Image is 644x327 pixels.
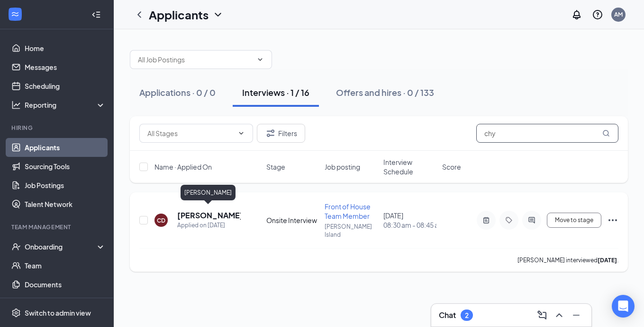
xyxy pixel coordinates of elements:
a: Job Postings [25,176,106,195]
div: Hiring [11,124,104,132]
svg: Settings [11,308,21,318]
span: Name · Applied On [154,162,212,172]
svg: ActiveNote [481,216,492,224]
svg: ChevronDown [237,129,245,137]
a: Team [25,256,106,275]
div: Team Management [11,223,104,231]
svg: Tag [503,216,515,224]
span: Score [442,162,461,172]
b: [DATE] [598,257,617,264]
svg: UserCheck [11,242,21,251]
a: Talent Network [25,195,106,214]
input: All Job Postings [138,54,253,65]
div: Onsite Interview [266,215,319,225]
svg: Analysis [11,100,21,110]
svg: ChevronUp [553,310,565,321]
svg: Filter [265,128,276,139]
button: ChevronUp [552,308,567,323]
div: Reporting [25,100,106,110]
div: Onboarding [25,242,98,251]
button: Move to stage [547,213,601,228]
div: Applications · 0 / 0 [139,86,216,98]
span: 08:30 am - 08:45 am [383,220,436,230]
a: Applicants [25,138,106,157]
button: Minimize [569,308,584,323]
div: 2 [465,311,469,319]
div: AM [614,10,623,18]
a: Scheduling [25,77,106,95]
input: All Stages [147,128,234,138]
svg: ChevronDown [212,9,224,20]
div: [DATE] [383,211,436,230]
svg: ChevronLeft [134,9,145,20]
div: Applied on [DATE] [177,221,241,230]
h5: [PERSON_NAME] [177,210,241,221]
button: Filter Filters [257,124,305,143]
a: Sourcing Tools [25,157,106,176]
svg: ComposeMessage [536,310,548,321]
a: Messages [25,58,106,77]
span: Move to stage [555,217,593,224]
a: Home [25,39,106,58]
a: SurveysCrown [25,294,106,313]
svg: ActiveChat [526,216,537,224]
svg: Ellipses [607,215,618,226]
div: CD [157,216,165,224]
button: ComposeMessage [535,308,550,323]
span: Job posting [325,162,360,172]
input: Search in interviews [476,124,618,143]
svg: QuestionInfo [592,9,603,20]
div: [PERSON_NAME] [181,185,236,200]
h1: Applicants [149,7,209,23]
svg: Minimize [571,310,582,321]
svg: Notifications [571,9,582,20]
div: Open Intercom Messenger [612,295,635,318]
div: Switch to admin view [25,308,91,318]
p: [PERSON_NAME] interviewed . [517,256,618,264]
svg: Collapse [91,10,101,19]
p: [PERSON_NAME] Island [325,223,378,239]
span: Stage [266,162,285,172]
div: Interviews · 1 / 16 [242,86,309,98]
h3: Chat [439,310,456,320]
svg: MagnifyingGlass [602,129,610,137]
a: Documents [25,275,106,294]
span: Interview Schedule [383,157,436,176]
span: Front of House Team Member [325,202,371,220]
svg: WorkstreamLogo [10,9,20,19]
svg: ChevronDown [256,56,264,63]
div: Offers and hires · 0 / 133 [336,86,434,98]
